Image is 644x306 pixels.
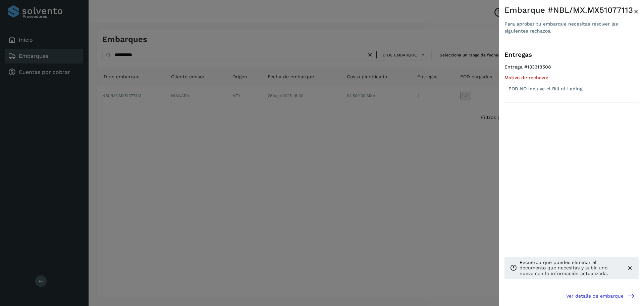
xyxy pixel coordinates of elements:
button: Ver detalle de embarque [562,288,639,303]
h5: Motivo de rechazo: [504,75,639,81]
span: Ver detalle de embarque [566,294,624,298]
h3: Entregas [504,51,639,59]
div: Para aprobar tu embarque necesitas resolver las siguientes rechazos. [504,20,634,35]
h4: Entrega #133318508 [504,64,639,75]
div: Embarque #NBL/MX.MX51077113 [504,5,634,15]
p: - POD NO incluye el Bill of Lading. [504,86,639,92]
button: Close [634,5,639,17]
p: Recuerda que puedes eliminar el documento que necesitas y subir uno nuevo con la información actu... [520,260,621,276]
span: × [634,7,639,16]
